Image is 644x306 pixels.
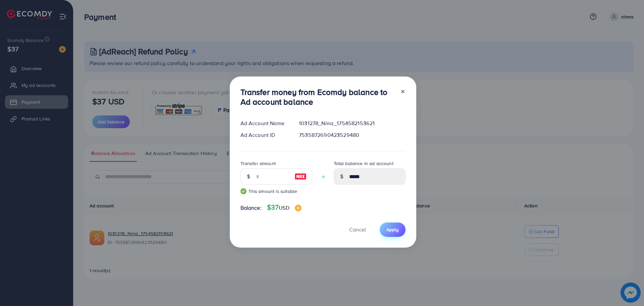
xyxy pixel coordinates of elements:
span: USD [279,204,289,211]
span: Cancel [349,226,366,233]
div: Ad Account ID [235,131,294,139]
div: 7535872690423529480 [293,131,411,139]
label: Total balance in ad account [334,160,393,167]
h4: $37 [267,203,302,212]
label: Transfer amount [240,160,276,167]
img: image [294,172,307,181]
img: guide [240,188,247,194]
span: Apply [386,226,399,233]
small: This amount is suitable [240,188,312,195]
span: Balance: [240,204,262,212]
div: 1031278_Nimz_1754582153621 [293,119,411,127]
button: Apply [380,222,406,237]
div: Ad Account Name [235,119,294,127]
img: image [295,205,302,211]
button: Cancel [341,222,374,237]
h3: Transfer money from Ecomdy balance to Ad account balance [240,87,395,107]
